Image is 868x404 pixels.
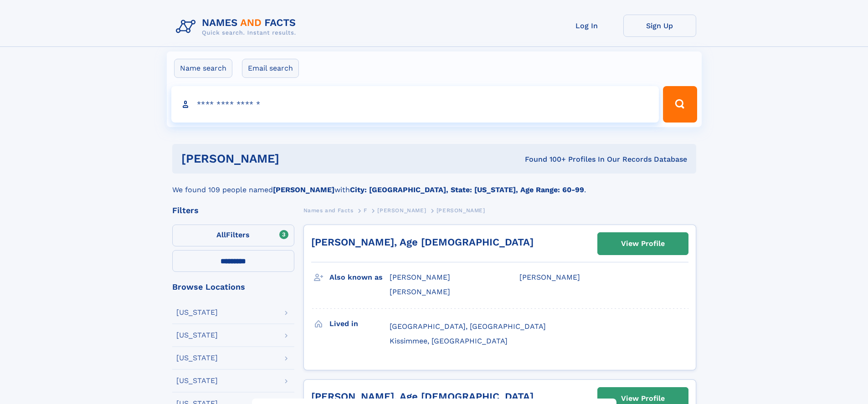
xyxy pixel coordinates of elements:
[311,391,534,402] a: [PERSON_NAME], Age [DEMOGRAPHIC_DATA]
[390,322,546,331] span: [GEOGRAPHIC_DATA], [GEOGRAPHIC_DATA]
[176,354,218,362] div: [US_STATE]
[377,207,426,214] span: [PERSON_NAME]
[176,309,218,316] div: [US_STATE]
[390,273,450,281] span: [PERSON_NAME]
[402,154,687,164] div: Found 100+ Profiles In Our Records Database
[172,283,294,291] div: Browse Locations
[172,15,303,39] img: Logo Names and Facts
[550,15,623,37] a: Log In
[377,205,426,216] a: [PERSON_NAME]
[176,332,218,339] div: [US_STATE]
[216,230,226,239] span: All
[329,270,390,285] h3: Also known as
[519,273,580,281] span: [PERSON_NAME]
[172,174,696,195] div: We found 109 people named with .
[303,205,354,216] a: Names and Facts
[311,236,534,248] a: [PERSON_NAME], Age [DEMOGRAPHIC_DATA]
[171,86,659,123] input: search input
[364,205,367,216] a: F
[242,59,299,78] label: Email search
[350,185,584,194] b: City: [GEOGRAPHIC_DATA], State: [US_STATE], Age Range: 60-99
[390,337,508,345] span: Kissimmee, [GEOGRAPHIC_DATA]
[437,207,485,214] span: [PERSON_NAME]
[623,15,696,37] a: Sign Up
[390,287,450,296] span: [PERSON_NAME]
[172,225,294,246] label: Filters
[598,233,688,255] a: View Profile
[329,316,390,332] h3: Lived in
[181,153,402,164] h1: [PERSON_NAME]
[172,206,294,215] div: Filters
[621,233,665,254] div: View Profile
[174,59,232,78] label: Name search
[364,207,367,214] span: F
[663,86,697,123] button: Search Button
[176,377,218,384] div: [US_STATE]
[273,185,334,194] b: [PERSON_NAME]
